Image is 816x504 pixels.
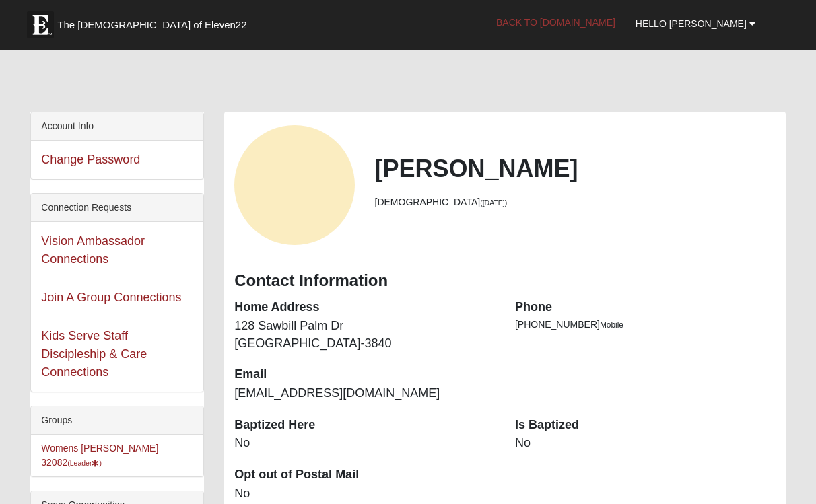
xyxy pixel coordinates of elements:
[234,125,354,245] a: View Fullsize Photo
[234,385,495,402] dd: [EMAIL_ADDRESS][DOMAIN_NAME]
[41,153,140,166] a: Change Password
[27,11,54,38] img: Eleven22 logo
[600,320,623,330] span: Mobile
[31,194,203,222] div: Connection Requests
[234,417,495,434] dt: Baptized Here
[636,18,747,29] span: Hello [PERSON_NAME]
[515,299,776,316] dt: Phone
[57,18,246,32] span: The [DEMOGRAPHIC_DATA] of Eleven22
[486,5,625,39] a: Back to [DOMAIN_NAME]
[41,329,147,379] a: Kids Serve Staff Discipleship & Care Connections
[234,485,495,503] dd: No
[515,435,776,452] dd: No
[234,271,776,291] h3: Contact Information
[41,234,145,266] a: Vision Ambassador Connections
[31,112,203,141] div: Account Info
[20,5,290,38] a: The [DEMOGRAPHIC_DATA] of Eleven22
[41,443,158,468] a: Womens [PERSON_NAME] 32082(Leader)
[375,154,776,183] h2: [PERSON_NAME]
[375,195,776,209] li: [DEMOGRAPHIC_DATA]
[67,459,102,467] small: (Leader )
[234,435,495,452] dd: No
[31,406,203,435] div: Groups
[234,299,495,316] dt: Home Address
[515,318,776,332] li: [PHONE_NUMBER]
[480,199,507,207] small: ([DATE])
[234,318,495,352] dd: 128 Sawbill Palm Dr [GEOGRAPHIC_DATA]-3840
[234,366,495,384] dt: Email
[234,466,495,484] dt: Opt out of Postal Mail
[41,291,181,304] a: Join A Group Connections
[515,417,776,434] dt: Is Baptized
[625,7,766,40] a: Hello [PERSON_NAME]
